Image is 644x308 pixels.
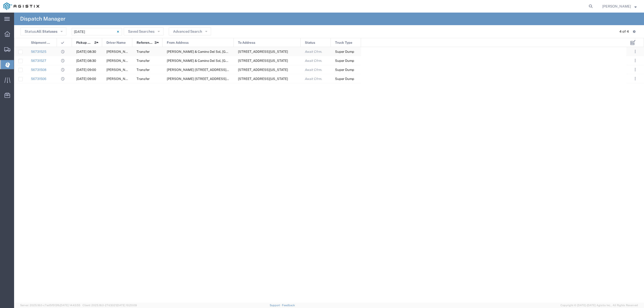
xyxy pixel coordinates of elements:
[76,38,93,47] span: Pickup Date and Time
[167,50,311,54] span: Pacheco & Camino Del Sol, Bakersfield, California, United States
[106,59,134,63] span: Jose Fernandez
[238,50,288,54] span: 2401 Coffee Rd, Bakersfield, California, 93308, United States
[282,304,295,307] a: Feedback
[335,59,354,63] span: Super Dump
[270,304,282,307] a: Support
[94,38,96,47] span: 2
[167,77,245,81] span: De Wolf Ave & Gettysburg Ave, Clovis, California, 93619, United States
[60,304,80,307] span: [DATE] 14:43:55
[76,77,96,81] span: 09/08/2025, 09:00
[4,3,39,10] img: logo
[154,38,157,47] span: 3
[635,58,636,64] span: . . .
[238,68,288,72] span: 308 W Alluvial Ave, Clovis, California, 93611, United States
[116,304,137,307] span: [DATE] 10:20:09
[20,13,65,25] h4: Dispatch Manager
[602,3,637,9] button: [PERSON_NAME]
[31,77,46,81] a: 56731506
[167,59,311,63] span: Pacheco & Camino Del Sol, Bakersfield, California, United States
[305,68,322,72] span: Await Cfrm.
[619,29,629,34] div: 4 of 4
[238,77,288,81] span: 308 W Alluvial Ave, Clovis, California, 93611, United States
[167,38,189,47] span: From Address
[106,50,134,54] span: Juan Mendoza
[124,27,164,35] button: Saved Searches
[31,38,51,47] span: Shipment No.
[305,38,315,47] span: Status
[635,76,636,82] span: . . .
[83,304,137,307] span: Client: 2025.18.0-27d3021
[137,59,150,63] span: Transfer
[106,77,134,81] span: Taranbir Chhina
[305,59,322,63] span: Await Cfrm.
[335,77,354,81] span: Super Dump
[635,49,636,55] span: . . .
[76,50,96,54] span: 09/08/2025, 08:30
[76,59,96,63] span: 09/08/2025, 08:30
[20,27,66,35] button: Status:All Statuses
[137,68,150,72] span: Transfer
[632,75,639,82] button: ...
[31,68,46,72] a: 56731508
[167,68,245,72] span: De Wolf Ave & Gettysburg Ave, Clovis, California, 93619, United States
[560,303,638,307] span: Copyright © [DATE]-[DATE] Agistix Inc., All Rights Reserved
[335,68,354,72] span: Super Dump
[305,77,322,81] span: Await Cfrm.
[238,59,288,63] span: 2401 Coffee Rd, Bakersfield, California, 93308, United States
[137,77,150,81] span: Transfer
[137,50,150,54] span: Transfer
[20,304,80,307] span: Server: 2025.18.0-c7ad5f513fb
[31,59,46,63] a: 56731527
[632,57,639,64] button: ...
[305,50,322,54] span: Await Cfrm.
[602,4,631,9] span: Lorretta Ayala
[335,38,352,47] span: Truck Type
[106,38,126,47] span: Driver Name
[76,68,96,72] span: 09/08/2025, 09:00
[137,38,153,47] span: Reference
[335,50,354,54] span: Super Dump
[632,48,639,55] button: ...
[635,67,636,73] span: . . .
[632,66,639,73] button: ...
[31,50,46,54] a: 56731525
[238,38,255,47] span: To Address
[36,29,57,33] span: All Statuses
[106,68,143,72] span: James Coast
[169,27,211,35] button: Advanced Search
